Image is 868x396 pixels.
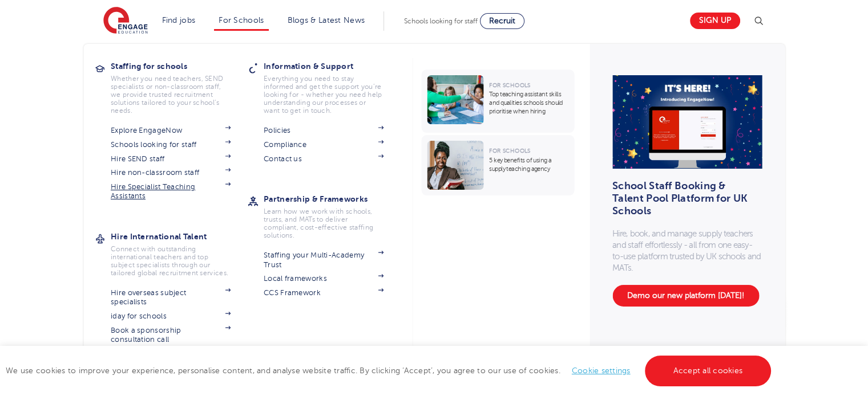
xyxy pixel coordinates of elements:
[111,288,231,307] a: Hire overseas subject specialists
[111,58,248,74] h3: Staffing for schools
[489,90,568,116] p: Top teaching assistant skills and qualities schools should prioritise when hiring
[489,82,530,88] span: For Schools
[288,16,365,25] a: Blogs & Latest News
[111,182,231,201] a: Hire Specialist Teaching Assistants
[264,58,401,74] h3: Information & Support
[111,228,248,277] a: Hire International TalentConnect with outstanding international teachers and top subject speciali...
[612,228,762,273] p: Hire, book, and manage supply teachers and staff effortlessly - all from one easy-to-use platform...
[111,228,248,244] h3: Hire International Talent
[264,251,383,270] a: Staffing your Multi-Academy Trust
[645,356,772,386] a: Accept all cookies
[111,168,231,177] a: Hire non-classroom staff
[264,274,383,283] a: Local frameworks
[690,13,740,29] a: Sign up
[572,366,631,375] a: Cookie settings
[103,7,148,35] img: Engage Education
[264,140,383,149] a: Compliance
[264,75,383,115] p: Everything you need to stay informed and get the support you’re looking for - whether you need he...
[111,154,231,164] a: Hire SEND staff
[264,126,383,135] a: Policies
[489,17,515,25] span: Recruit
[219,16,264,25] a: For Schools
[264,191,401,207] h3: Partnership & Frameworks
[111,75,231,115] p: Whether you need teachers, SEND specialists or non-classroom staff, we provide trusted recruitmen...
[264,154,383,164] a: Contact us
[612,285,759,307] a: Demo our new platform [DATE]!
[612,186,754,211] h3: School Staff Booking & Talent Pool Platform for UK Schools
[264,207,383,239] p: Learn how we work with schools, trusts, and MATs to deliver compliant, cost-effective staffing so...
[111,245,231,277] p: Connect with outstanding international teachers and top subject specialists through our tailored ...
[6,366,774,375] span: We use cookies to improve your experience, personalise content, and analyse website traffic. By c...
[489,156,568,173] p: 5 key benefits of using a supply teaching agency
[264,288,383,297] a: CCS Framework
[111,58,248,115] a: Staffing for schoolsWhether you need teachers, SEND specialists or non-classroom staff, we provid...
[111,312,231,321] a: iday for schools
[404,17,478,25] span: Schools looking for staff
[489,148,530,154] span: For Schools
[111,326,231,345] a: Book a sponsorship consultation call
[264,191,401,239] a: Partnership & FrameworksLearn how we work with schools, trusts, and MATs to deliver compliant, co...
[162,16,196,25] a: Find jobs
[111,126,231,135] a: Explore EngageNow
[264,58,401,115] a: Information & SupportEverything you need to stay informed and get the support you’re looking for ...
[421,70,577,133] a: For SchoolsTop teaching assistant skills and qualities schools should prioritise when hiring
[421,135,577,195] a: For Schools5 key benefits of using a supply teaching agency
[480,13,524,29] a: Recruit
[111,140,231,149] a: Schools looking for staff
